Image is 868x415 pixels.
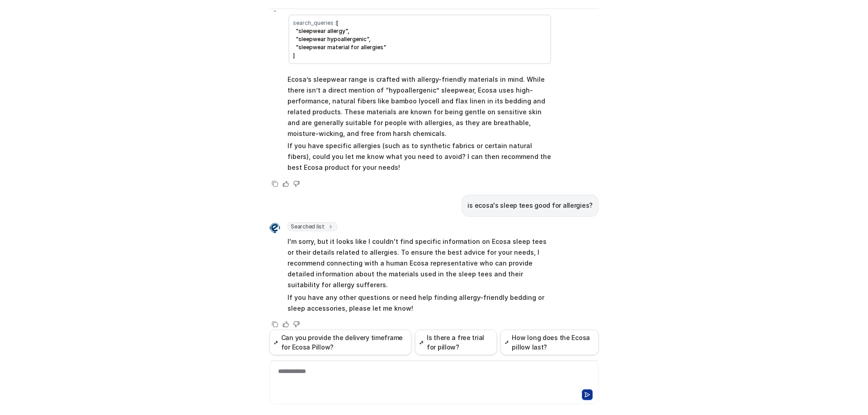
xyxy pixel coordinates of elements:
button: Is there a free trial for pillow? [415,330,497,355]
img: Widget [269,223,280,233]
span: search_queries : [293,19,336,26]
span: Searched list [288,222,337,231]
p: I'm sorry, but it looks like I couldn't find specific information on Ecosa sleep tees or their de... [288,236,552,290]
p: If you have specific allergies (such as to synthetic fabrics or certain natural fibers), could yo... [288,140,552,173]
p: is ecosa's sleep tees good for allergies? [467,200,593,211]
p: If you have any other questions or need help finding allergy-friendly bedding or sleep accessorie... [288,292,552,314]
span: [ "sleepwear allergy", "sleepwear hypoallergenic", "sleepwear material for allergies" ] [293,19,386,59]
button: How long does the Ecosa pillow last? [500,330,599,355]
p: Ecosa’s sleepwear range is crafted with allergy-friendly materials in mind. While there isn’t a d... [288,74,552,139]
button: Can you provide the delivery timeframe for Ecosa Pillow? [269,330,411,355]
